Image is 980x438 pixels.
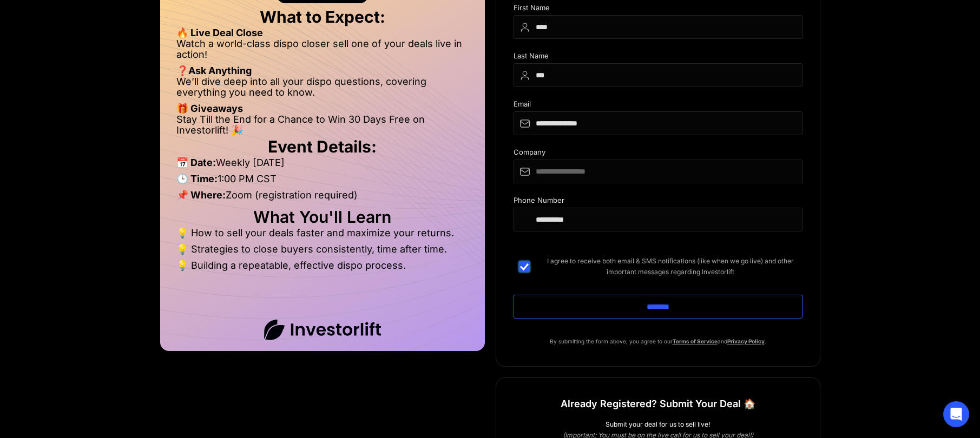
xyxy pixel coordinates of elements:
span: I agree to receive both email & SMS notifications (like when we go live) and other important mess... [538,256,803,277]
form: DIspo Day Main Form [514,4,803,336]
a: Terms of Service [673,338,718,344]
h2: What You'll Learn [176,211,469,222]
strong: 🔥 Live Deal Close [176,27,263,38]
li: Watch a world-class dispo closer sell one of your deals live in action! [176,38,469,65]
li: Zoom (registration required) [176,190,469,206]
strong: ❓Ask Anything [176,65,252,76]
strong: 🎁 Giveaways [176,103,243,114]
div: First Name [514,4,803,15]
strong: 📅 Date: [176,157,216,168]
h1: Already Registered? Submit Your Deal 🏠 [561,394,755,414]
div: Submit your deal for us to sell live! [514,419,803,430]
a: Privacy Policy [727,338,765,344]
li: Stay Till the End for a Chance to Win 30 Days Free on Investorlift! 🎉 [176,114,469,136]
div: Phone Number [514,196,803,208]
div: Open Intercom Messenger [943,401,969,427]
li: 1:00 PM CST [176,174,469,190]
div: Company [514,148,803,160]
li: 💡 How to sell your deals faster and maximize your returns. [176,228,469,244]
strong: 🕒 Time: [176,173,218,184]
p: By submitting the form above, you agree to our and . [514,336,803,347]
li: 💡 Building a repeatable, effective dispo process. [176,260,469,271]
strong: Event Details: [268,137,377,156]
div: Last Name [514,52,803,63]
strong: 📌 Where: [176,189,226,201]
li: We’ll dive deep into all your dispo questions, covering everything you need to know. [176,76,469,103]
li: Weekly [DATE] [176,157,469,174]
li: 💡 Strategies to close buyers consistently, time after time. [176,244,469,260]
div: Email [514,100,803,111]
strong: What to Expect: [260,7,385,26]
